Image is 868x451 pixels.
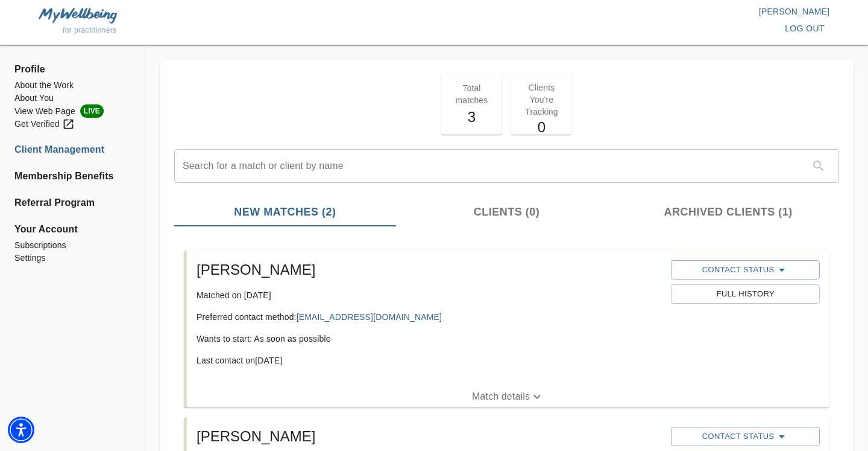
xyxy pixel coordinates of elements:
[197,427,661,446] h5: [PERSON_NAME]
[14,252,130,264] a: Settings
[80,104,104,118] span: LIVE
[14,142,130,157] a: Client Management
[14,222,130,237] span: Your Account
[671,260,819,280] button: Contact Status
[785,21,825,36] span: log out
[197,333,661,345] p: Wants to start: As soon as possible
[518,118,564,137] h5: 0
[677,287,813,301] span: Full History
[187,386,829,408] button: Match details
[14,239,130,252] a: Subscriptions
[197,289,661,301] p: Matched on [DATE]
[197,260,661,280] h5: [PERSON_NAME]
[14,118,75,130] div: Get Verified
[181,204,389,220] span: New Matches (2)
[14,79,130,92] a: About the Work
[434,5,829,18] p: [PERSON_NAME]
[14,118,130,130] a: Get Verified
[671,427,819,446] button: Contact Status
[39,8,117,23] img: MyWellbeing
[14,92,130,104] a: About You
[14,169,130,184] a: Membership Benefits
[448,107,494,127] h5: 3
[448,82,494,106] p: Total matches
[197,354,661,366] p: Last contact on [DATE]
[14,62,130,77] span: Profile
[63,26,117,34] span: for practitioners
[671,284,819,304] button: Full History
[14,196,130,210] a: Referral Program
[14,104,130,118] li: View Web Page
[297,312,442,322] a: [EMAIL_ADDRESS][DOMAIN_NAME]
[624,204,832,220] span: Archived Clients (1)
[780,18,829,40] button: log out
[8,417,34,443] div: Accessibility Menu
[14,104,130,118] a: View Web PageLIVE
[472,389,530,404] p: Match details
[403,204,611,220] span: Clients (0)
[677,429,813,444] span: Contact Status
[518,82,564,118] p: Clients You're Tracking
[677,263,813,277] span: Contact Status
[197,311,661,323] p: Preferred contact method:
